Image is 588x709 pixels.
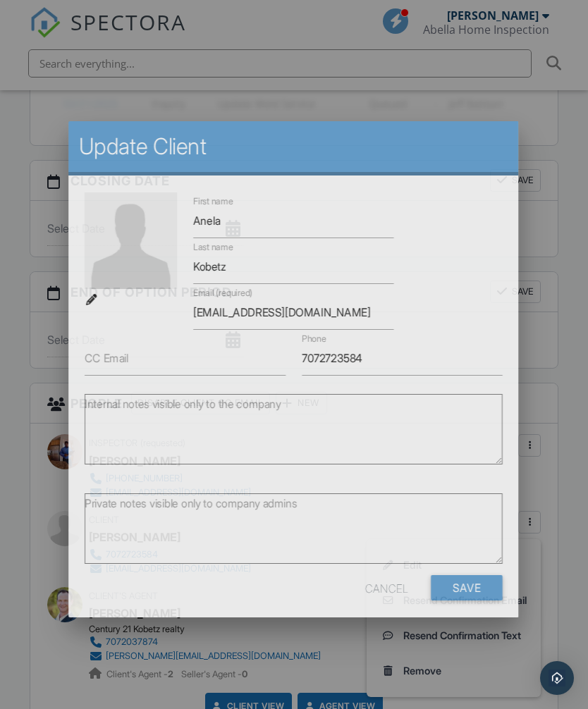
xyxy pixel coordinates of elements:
[85,192,178,289] img: default-user-f0147aede5fd5fa78ca7ade42f37bd4542148d508eef1c3d3ea960f66861d68b.jpg
[85,350,129,365] label: CC Email
[194,286,253,299] label: Email (required)
[365,574,408,600] div: Cancel
[85,395,282,411] label: Internal notes visible only to the company
[85,495,298,511] label: Private notes visible only to company admins
[302,332,326,345] label: Phone
[194,240,233,253] label: Last name
[80,132,508,161] h2: Update Client
[540,661,574,695] div: Open Intercom Messenger
[431,574,503,600] input: Save
[194,195,233,207] label: First name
